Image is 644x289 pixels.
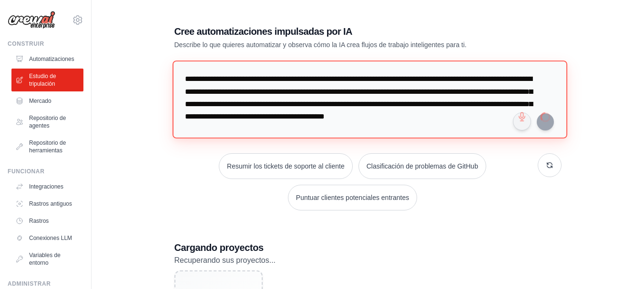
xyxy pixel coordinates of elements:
[288,185,417,210] button: Puntuar clientes potenciales entrantes
[174,256,276,264] font: Recuperando sus proyectos...
[29,115,66,129] font: Repositorio de agentes
[11,213,83,229] a: Rastros
[29,140,66,154] font: Repositorio de herramientas
[11,196,83,211] a: Rastros antiguos
[11,179,83,194] a: Integraciones
[296,194,409,201] font: Puntuar clientes potenciales entrantes
[8,40,44,47] font: Construir
[596,243,644,289] div: Widget de chat
[29,200,72,207] font: Rastros antiguos
[8,168,44,175] font: Funcionar
[596,243,644,289] iframe: Chat Widget
[11,93,83,109] a: Mercado
[11,248,83,270] a: Variables de entorno
[11,230,83,246] a: Conexiones LLM
[11,51,83,67] a: Automatizaciones
[367,162,478,170] font: Clasificación de problemas de GitHub
[174,242,264,253] font: Cargando proyectos
[29,252,61,266] font: Variables de entorno
[11,135,83,158] a: Repositorio de herramientas
[538,153,562,177] button: Obtenga nuevas sugerencias
[8,11,55,29] img: Logo
[29,183,63,190] font: Integraciones
[8,280,51,287] font: Administrar
[219,153,353,179] button: Resumir los tickets de soporte al cliente
[11,69,83,91] a: Estudio de tripulación
[29,235,72,241] font: Conexiones LLM
[11,110,83,133] a: Repositorio de agentes
[513,112,531,130] button: Haga clic para decir su idea de automatización
[29,98,51,104] font: Mercado
[227,162,345,170] font: Resumir los tickets de soporte al cliente
[174,41,467,49] font: Describe lo que quieres automatizar y observa cómo la IA crea flujos de trabajo inteligentes para...
[29,56,74,62] font: Automatizaciones
[174,26,352,37] font: Cree automatizaciones impulsadas por IA
[29,73,56,87] font: Estudio de tripulación
[358,153,486,179] button: Clasificación de problemas de GitHub
[29,218,49,224] font: Rastros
